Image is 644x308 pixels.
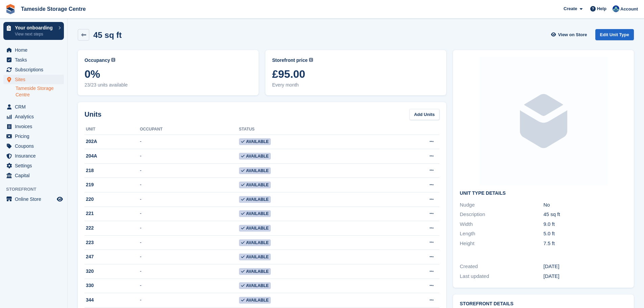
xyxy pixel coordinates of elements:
[15,151,55,161] span: Insurance
[85,297,140,304] div: 344
[239,124,378,135] th: Status
[85,152,140,160] div: 204A
[56,195,64,203] a: Preview store
[3,132,64,141] a: menu
[111,58,115,62] img: icon-info-grey-7440780725fd019a000dd9b08b2336e03edf1995a4989e88bcd33f0948082b44.svg
[3,112,64,121] a: menu
[3,22,64,40] a: Your onboarding View next steps
[85,167,140,174] div: 218
[460,201,543,209] div: Nudge
[3,75,64,84] a: menu
[15,55,55,65] span: Tasks
[558,31,587,38] span: View on Store
[544,211,627,218] div: 45 sq ft
[140,235,239,250] td: -
[309,58,313,62] img: icon-info-grey-7440780725fd019a000dd9b08b2336e03edf1995a4989e88bcd33f0948082b44.svg
[239,268,271,275] span: Available
[93,30,122,40] h2: 45 sq ft
[85,282,140,289] div: 330
[140,192,239,207] td: -
[15,25,55,30] p: Your onboarding
[544,230,627,238] div: 5.0 ft
[140,207,239,221] td: -
[85,124,140,135] th: Unit
[85,181,140,188] div: 219
[239,225,271,232] span: Available
[85,239,140,246] div: 223
[140,124,239,135] th: Occupant
[595,29,634,40] a: Edit Unit Type
[3,55,64,65] a: menu
[544,273,627,280] div: [DATE]
[16,85,64,98] a: Tameside Storage Centre
[239,182,271,188] span: Available
[544,263,627,270] div: [DATE]
[272,68,439,80] span: £95.00
[460,191,627,196] h2: Unit Type details
[239,297,271,304] span: Available
[544,201,627,209] div: No
[85,138,140,145] div: 202A
[239,196,271,203] span: Available
[239,239,271,246] span: Available
[85,253,140,260] div: 247
[3,151,64,161] a: menu
[272,81,439,89] span: Every month
[15,161,55,170] span: Settings
[239,254,271,260] span: Available
[239,282,271,289] span: Available
[460,301,627,307] h2: Storefront Details
[15,171,55,180] span: Capital
[140,279,239,293] td: -
[15,75,55,84] span: Sites
[85,210,140,217] div: 221
[409,109,439,120] a: Add Units
[140,135,239,149] td: -
[85,268,140,275] div: 320
[239,153,271,160] span: Available
[239,167,271,174] span: Available
[620,6,638,13] span: Account
[3,161,64,170] a: menu
[15,65,55,74] span: Subscriptions
[140,149,239,164] td: -
[15,112,55,121] span: Analytics
[85,81,252,89] span: 23/23 units available
[460,220,543,228] div: Width
[564,5,577,12] span: Create
[140,293,239,308] td: -
[460,273,543,280] div: Last updated
[15,102,55,112] span: CRM
[6,186,67,193] span: Storefront
[140,221,239,236] td: -
[613,5,619,12] img: Bud Froggatt
[3,194,64,204] a: menu
[460,230,543,238] div: Length
[3,65,64,74] a: menu
[15,141,55,151] span: Coupons
[140,178,239,192] td: -
[85,196,140,203] div: 220
[239,210,271,217] span: Available
[272,57,308,64] span: Storefront price
[85,224,140,232] div: 222
[85,57,110,64] span: Occupancy
[15,122,55,131] span: Invoices
[85,68,252,80] span: 0%
[3,171,64,180] a: menu
[140,163,239,178] td: -
[460,263,543,270] div: Created
[3,45,64,55] a: menu
[597,5,606,12] span: Help
[15,132,55,141] span: Pricing
[479,57,608,185] img: blank-unit-type-icon-ffbac7b88ba66c5e286b0e438baccc4b9c83835d4c34f86887a83fc20ec27e7b.svg
[460,240,543,247] div: Height
[3,102,64,112] a: menu
[15,31,55,37] p: View next steps
[3,122,64,131] a: menu
[85,109,101,119] h2: Units
[544,240,627,247] div: 7.5 ft
[550,29,590,40] a: View on Store
[140,264,239,279] td: -
[3,141,64,151] a: menu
